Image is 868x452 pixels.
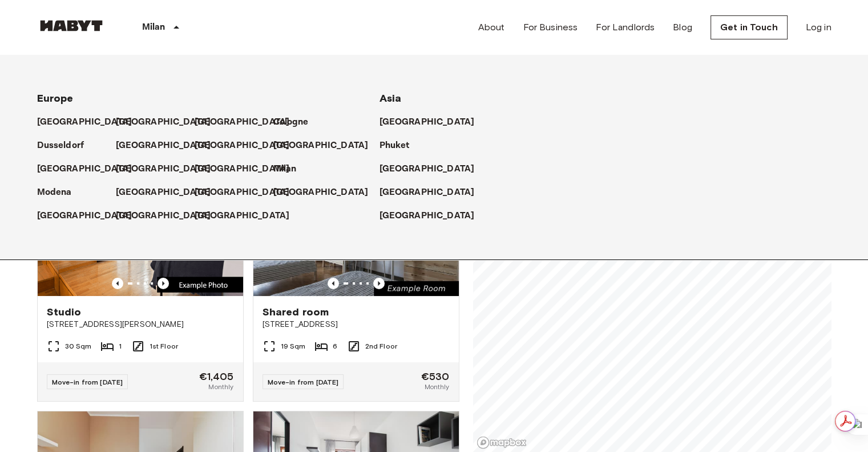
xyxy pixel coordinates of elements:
span: Monthly [208,382,233,392]
a: [GEOGRAPHIC_DATA] [380,209,486,223]
span: 30 Sqm [65,341,92,351]
a: [GEOGRAPHIC_DATA] [195,186,301,199]
p: [GEOGRAPHIC_DATA] [116,139,211,153]
button: Previous image [158,278,169,289]
a: Dusseldorf [37,139,96,153]
span: 1 [119,341,122,351]
a: [GEOGRAPHIC_DATA] [380,115,486,129]
span: €1,405 [199,371,234,382]
a: For Landlords [596,21,655,34]
a: Log in [806,21,831,34]
span: [STREET_ADDRESS][PERSON_NAME] [47,319,234,330]
a: [GEOGRAPHIC_DATA] [116,209,223,223]
span: [STREET_ADDRESS] [263,319,450,330]
a: Blog [673,21,692,34]
button: Previous image [328,278,339,289]
p: Dusseldorf [37,139,84,153]
a: [GEOGRAPHIC_DATA] [116,115,223,129]
a: [GEOGRAPHIC_DATA] [37,115,144,129]
a: [GEOGRAPHIC_DATA] [37,209,144,223]
span: €530 [421,371,450,382]
a: [GEOGRAPHIC_DATA] [116,186,223,199]
span: Move-in from [DATE] [268,378,339,386]
span: 2nd Floor [365,341,397,351]
img: Habyt [37,20,106,31]
p: [GEOGRAPHIC_DATA] [116,162,211,176]
p: [GEOGRAPHIC_DATA] [195,162,290,176]
a: Mapbox logo [477,436,527,449]
p: [GEOGRAPHIC_DATA] [195,186,290,199]
a: [GEOGRAPHIC_DATA] [116,162,223,176]
span: Studio [47,305,82,319]
a: [GEOGRAPHIC_DATA] [195,139,301,153]
a: Modena [37,186,83,199]
p: [GEOGRAPHIC_DATA] [380,162,475,176]
a: [GEOGRAPHIC_DATA] [195,115,301,129]
a: [GEOGRAPHIC_DATA] [380,162,486,176]
p: Cologne [273,115,309,129]
a: Marketing picture of unit IT-14-001-002-01HPrevious imagePrevious imageStudio[STREET_ADDRESS][PER... [37,158,244,402]
p: [GEOGRAPHIC_DATA] [273,139,369,153]
button: Previous image [373,278,385,289]
p: [GEOGRAPHIC_DATA] [116,209,211,223]
p: [GEOGRAPHIC_DATA] [116,115,211,129]
a: [GEOGRAPHIC_DATA] [37,162,144,176]
span: Asia [380,92,402,105]
p: [GEOGRAPHIC_DATA] [273,186,369,199]
a: For Business [523,21,578,34]
button: Previous image [112,278,123,289]
a: [GEOGRAPHIC_DATA] [273,139,380,153]
p: [GEOGRAPHIC_DATA] [195,115,290,129]
p: [GEOGRAPHIC_DATA] [380,209,475,223]
span: Move-in from [DATE] [52,378,123,386]
span: Shared room [263,305,329,319]
span: Europe [37,92,74,105]
p: [GEOGRAPHIC_DATA] [195,209,290,223]
p: [GEOGRAPHIC_DATA] [380,115,475,129]
a: [GEOGRAPHIC_DATA] [195,209,301,223]
a: Marketing picture of unit IT-14-029-003-04HPrevious imagePrevious imageShared room[STREET_ADDRESS... [253,158,459,402]
p: [GEOGRAPHIC_DATA] [380,186,475,199]
p: [GEOGRAPHIC_DATA] [37,209,132,223]
p: [GEOGRAPHIC_DATA] [116,186,211,199]
span: 19 Sqm [281,341,306,351]
a: Get in Touch [710,15,788,39]
a: Phuket [380,139,421,153]
p: Milan [273,162,297,176]
p: Milan [142,21,165,34]
span: 6 [333,341,337,351]
p: [GEOGRAPHIC_DATA] [37,115,132,129]
a: [GEOGRAPHIC_DATA] [380,186,486,199]
a: Cologne [273,115,320,129]
p: Phuket [380,139,410,153]
a: Milan [273,162,308,176]
a: [GEOGRAPHIC_DATA] [273,186,380,199]
p: [GEOGRAPHIC_DATA] [195,139,290,153]
a: [GEOGRAPHIC_DATA] [195,162,301,176]
a: About [478,21,505,34]
p: Modena [37,186,72,199]
span: Monthly [424,382,449,392]
p: [GEOGRAPHIC_DATA] [37,162,132,176]
a: [GEOGRAPHIC_DATA] [116,139,223,153]
span: 1st Floor [150,341,178,351]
